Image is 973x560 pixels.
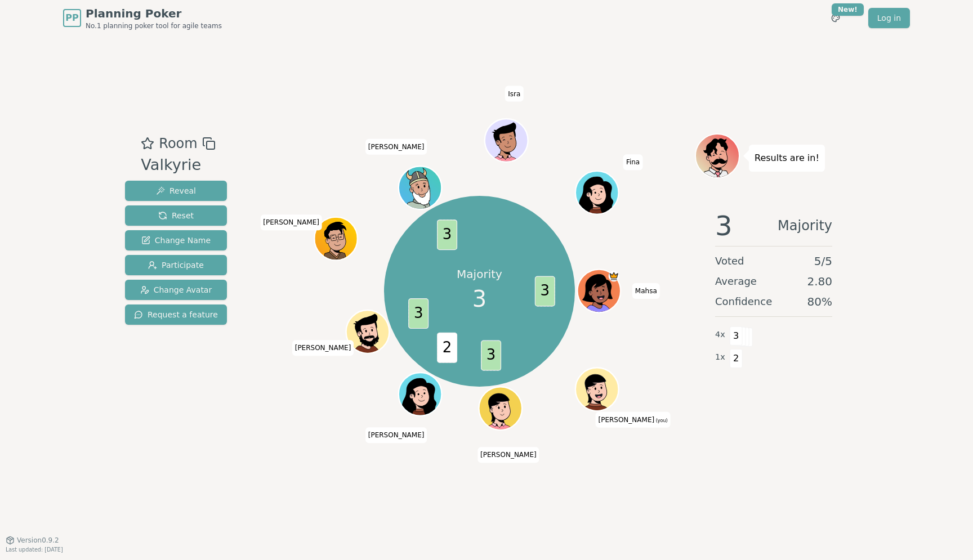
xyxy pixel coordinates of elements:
[140,284,212,295] span: Change Avatar
[730,326,743,346] span: 3
[807,294,832,310] span: 80 %
[148,259,204,271] span: Participate
[654,418,668,423] span: (you)
[730,349,743,368] span: 2
[715,253,744,269] span: Voted
[125,304,227,325] button: Request a feature
[6,546,63,553] span: Last updated: [DATE]
[715,294,772,310] span: Confidence
[608,271,619,281] span: Mahsa is the host
[755,150,819,166] p: Results are in!
[408,298,429,329] span: 3
[595,412,670,428] span: Click to change your name
[481,340,501,370] span: 3
[715,329,725,341] span: 4 x
[477,447,539,463] span: Click to change your name
[807,274,832,289] span: 2.80
[292,340,354,356] span: Click to change your name
[141,235,211,246] span: Change Name
[63,6,222,30] a: PPPlanning PokerNo.1 planning poker tool for agile teams
[437,333,457,363] span: 2
[125,230,227,250] button: Change Name
[825,8,846,28] button: New!
[125,280,227,300] button: Change Avatar
[125,255,227,275] button: Participate
[141,133,154,154] button: Add as favourite
[260,215,322,231] span: Click to change your name
[457,266,502,282] p: Majority
[814,253,832,269] span: 5 / 5
[141,154,215,177] div: Valkyrie
[365,139,427,155] span: Click to change your name
[472,282,486,316] span: 3
[156,185,196,196] span: Reveal
[125,181,227,201] button: Reveal
[134,309,218,320] span: Request a feature
[6,536,59,545] button: Version0.9.2
[17,536,59,545] span: Version 0.9.2
[868,8,910,28] a: Log in
[65,11,78,25] span: PP
[832,3,864,16] div: New!
[534,276,555,306] span: 3
[125,205,227,226] button: Reset
[365,427,427,443] span: Click to change your name
[715,274,757,289] span: Average
[86,21,222,30] span: No.1 planning poker tool for agile teams
[86,6,222,21] span: Planning Poker
[158,210,194,221] span: Reset
[577,369,617,410] button: Click to change your avatar
[505,86,523,102] span: Click to change your name
[778,212,832,239] span: Majority
[159,133,197,154] span: Room
[632,283,660,299] span: Click to change your name
[623,155,642,171] span: Click to change your name
[715,212,733,239] span: 3
[715,351,725,364] span: 1 x
[437,219,457,250] span: 3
